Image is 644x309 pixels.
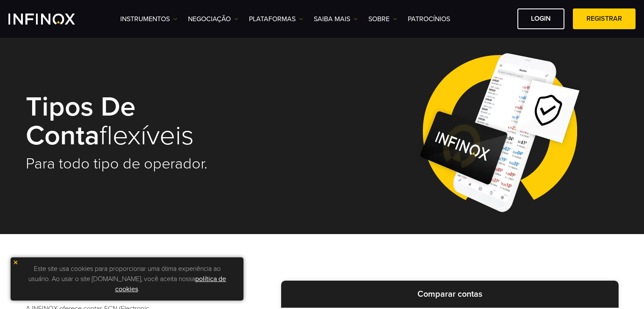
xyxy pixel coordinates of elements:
h1: flexíveis [26,93,310,151]
a: SOBRE [368,14,397,24]
a: Instrumentos [120,14,177,24]
img: yellow close icon [13,259,19,265]
a: Registrar [573,8,636,29]
a: INFINOX Logo [8,14,95,25]
a: Saiba mais [314,14,358,24]
p: Este site usa cookies para proporcionar uma ótima experiência ao usuário. Ao usar o site [DOMAIN_... [15,262,239,296]
h2: Para todo tipo de operador. [26,154,310,173]
a: NEGOCIAÇÃO [188,14,238,24]
strong: Tipos de conta [26,90,135,152]
a: Patrocínios [408,14,450,24]
a: Login [517,8,564,29]
a: PLATAFORMAS [249,14,303,24]
strong: Comparar contas [417,289,482,299]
